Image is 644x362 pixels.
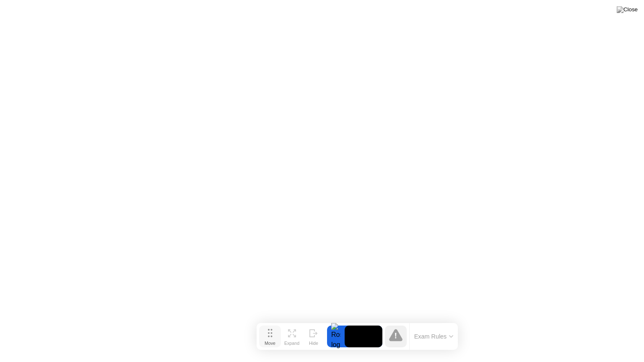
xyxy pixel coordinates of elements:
div: Move [265,341,275,346]
button: Exam Rules [412,333,456,340]
div: Hide [309,341,318,346]
button: Hide [303,326,325,347]
button: Expand [281,326,303,347]
div: Expand [284,341,299,346]
button: Move [259,326,281,347]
